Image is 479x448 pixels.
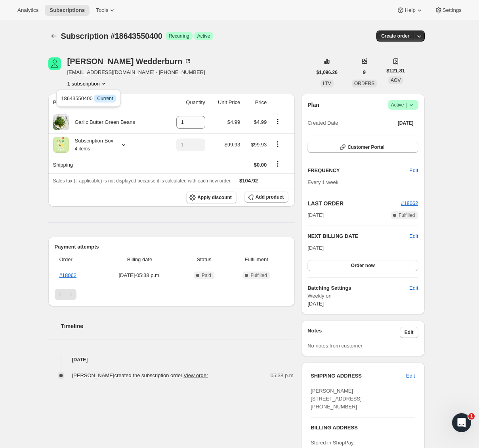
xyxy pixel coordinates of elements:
span: Tools [96,7,108,13]
span: Create order [381,33,409,39]
span: Order now [351,262,375,269]
span: Recurring [169,33,189,39]
button: Order now [307,260,418,271]
button: Product actions [271,140,284,148]
h6: Batching Settings [307,284,409,292]
span: 1 [468,413,475,420]
div: [PERSON_NAME] Wedderburn [67,57,192,65]
span: Edit [409,167,418,175]
span: Fulfilled [399,212,415,218]
span: Created Date [307,119,338,127]
th: Price [242,94,269,111]
span: ORDERS [354,81,374,86]
button: #18062 [401,199,418,207]
h2: Timeline [61,322,295,330]
div: Garlic Butter Green Beans [69,118,135,126]
span: Subscriptions [50,7,85,13]
span: Laurence Wedderburn [48,57,61,70]
span: LTV [323,81,331,86]
button: Product actions [271,117,284,126]
span: [PERSON_NAME] [STREET_ADDRESS] [PHONE_NUMBER] [311,388,362,410]
span: $4.99 [254,119,267,125]
th: Shipping [48,156,164,173]
small: 4 items [75,146,90,152]
span: 18643550400 [61,95,116,101]
h3: Notes [307,327,400,338]
span: $121.81 [386,67,405,75]
span: AOV [391,78,401,83]
button: Edit [405,282,423,294]
th: Unit Price [208,94,243,111]
button: Settings [430,5,466,16]
span: [DATE] [307,211,324,219]
span: [DATE] [307,245,324,251]
span: $99.93 [225,142,240,148]
button: Apply discount [186,192,237,203]
span: Current [97,95,113,102]
span: $1,096.26 [317,69,338,76]
span: Edit [409,284,418,292]
img: product img [53,114,69,130]
button: Customer Portal [307,142,418,153]
span: | [406,102,407,108]
img: product img [53,137,69,153]
span: Subscription #18643550400 [61,32,162,40]
button: Add product [244,192,288,203]
span: Apply discount [197,194,232,201]
button: 18643550400 InfoCurrent [59,92,118,104]
a: #18062 [401,200,418,206]
button: Shipping actions [271,159,284,168]
button: Help [392,5,428,16]
h2: FREQUENCY [307,167,409,175]
a: #18062 [59,272,76,278]
span: 9 [363,69,366,76]
button: Subscriptions [48,30,59,42]
h2: LAST ORDER [307,199,401,207]
h3: BILLING ADDRESS [311,424,415,432]
button: 9 [358,67,370,78]
span: Customer Portal [347,144,384,150]
span: $99.93 [251,142,267,148]
iframe: Intercom live chat [452,413,471,432]
th: Order [55,251,98,268]
h2: Payment attempts [55,243,289,251]
th: Quantity [164,94,208,111]
button: Edit [409,232,418,240]
span: Add product [256,194,284,200]
button: $1,096.26 [312,67,342,78]
span: [DATE] [398,120,414,126]
span: [DATE] · 05:38 p.m. [100,271,179,279]
button: Edit [400,327,418,338]
span: $104.92 [239,178,258,184]
th: Product [48,94,164,111]
span: Edit [405,329,414,336]
span: $4.99 [227,119,240,125]
h3: SHIPPING ADDRESS [311,372,406,380]
button: Edit [401,370,420,382]
span: Paid [202,272,211,279]
button: Analytics [13,5,43,16]
span: Active [197,33,210,39]
span: Billing date [100,256,179,264]
button: Edit [405,164,423,177]
button: Create order [376,30,414,42]
span: Analytics [17,7,38,13]
button: Product actions [67,80,108,87]
nav: Pagination [55,289,289,300]
button: Subscriptions [45,5,90,16]
a: View order [183,372,208,378]
span: Fulfillment [229,256,284,264]
h2: NEXT BILLING DATE [307,232,409,240]
button: Tools [91,5,121,16]
span: Fulfilled [250,272,267,279]
h2: Plan [307,101,319,109]
span: Every 1 week [307,179,338,185]
span: [EMAIL_ADDRESS][DOMAIN_NAME] · [PHONE_NUMBER] [67,68,205,76]
span: Active [391,101,415,109]
span: No notes from customer [307,343,363,349]
span: Settings [443,7,462,13]
h4: [DATE] [48,356,295,364]
span: Status [184,256,224,264]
